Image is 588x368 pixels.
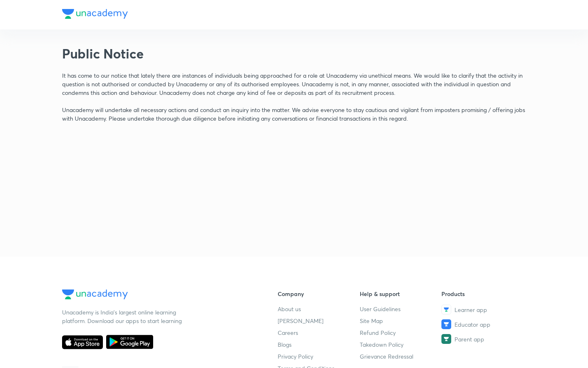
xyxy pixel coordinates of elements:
[360,328,442,337] a: Refund Policy
[278,289,360,298] h6: Company
[62,308,185,325] p: Unacademy is India’s largest online learning platform. Download our apps to start learning
[360,305,442,313] a: User Guidelines
[62,289,252,301] a: Company Logo
[62,71,532,123] p: It has come to our notice that lately there are instances of individuals being approached for a r...
[278,352,360,361] a: Privacy Policy
[62,46,532,61] h2: Public Notice
[278,328,360,337] a: Careers
[360,289,442,298] h6: Help & support
[454,320,490,329] span: Educator app
[454,335,484,343] span: Parent app
[441,305,523,314] a: Learner app
[360,340,442,349] a: Takedown Policy
[278,328,298,337] span: Careers
[441,305,451,314] img: Learner app
[441,334,451,344] img: Parent app
[278,305,360,313] a: About us
[454,305,487,314] span: Learner app
[441,319,451,329] img: Educator app
[62,9,128,19] img: Company Logo
[360,316,442,325] a: Site Map
[441,289,523,298] h6: Products
[278,316,360,325] a: [PERSON_NAME]
[441,334,523,344] a: Parent app
[62,289,128,299] img: Company Logo
[441,319,523,329] a: Educator app
[360,352,442,361] a: Grievance Redressal
[62,9,128,21] a: Company Logo
[278,340,360,349] a: Blogs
